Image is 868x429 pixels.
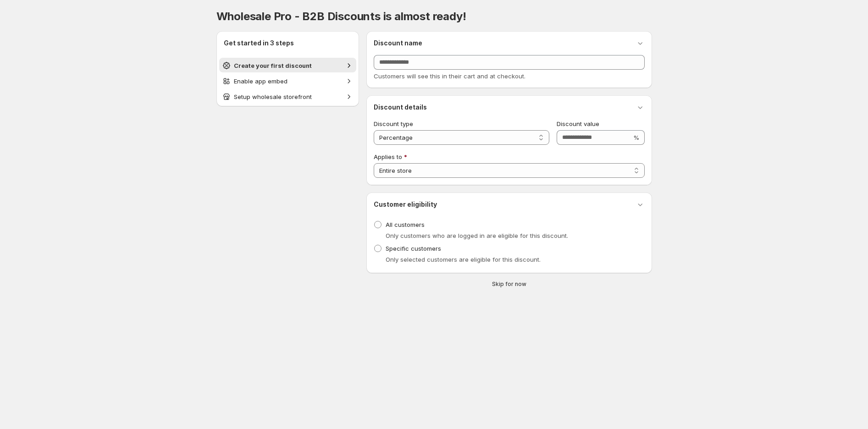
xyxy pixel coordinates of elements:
span: % [633,134,639,141]
span: Discount type [374,120,413,127]
span: Specific customers [386,245,441,252]
h3: Customer eligibility [374,200,437,209]
span: Setup wholesale storefront [234,93,312,100]
span: All customers [386,221,425,228]
span: Discount value [557,120,599,127]
span: Only selected customers are eligible for this discount. [386,256,541,263]
h3: Discount details [374,103,427,112]
button: Skip for now [363,279,656,290]
h2: Get started in 3 steps [224,38,352,48]
h1: Wholesale Pro - B2B Discounts is almost ready! [216,9,652,24]
span: Enable app embed [234,77,287,85]
span: Customers will see this in their cart and at checkout. [374,72,525,80]
span: Create your first discount [234,62,312,69]
span: Only customers who are logged in are eligible for this discount. [386,232,568,239]
span: Applies to [374,153,402,160]
h3: Discount name [374,38,422,48]
span: Skip for now [492,280,526,288]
